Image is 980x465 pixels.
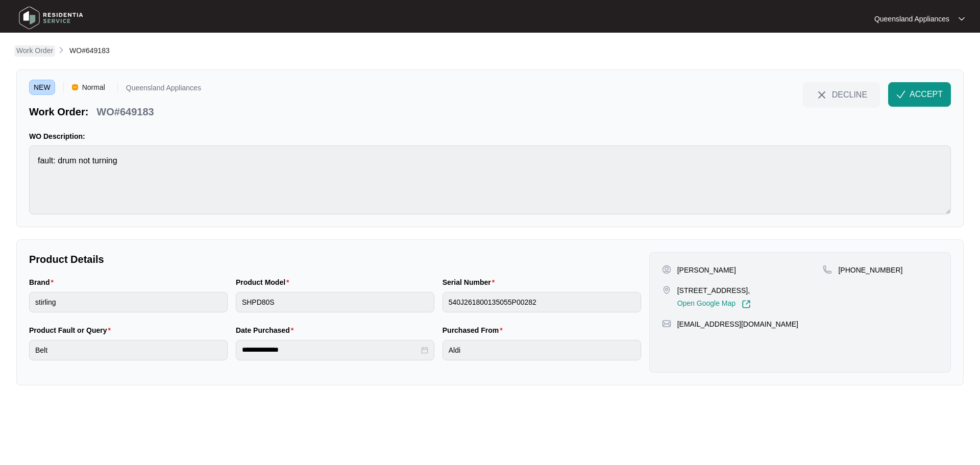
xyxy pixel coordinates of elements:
[959,16,965,21] img: dropdown arrow
[96,105,154,119] p: WO#649183
[29,131,951,141] p: WO Description:
[14,45,55,57] a: Work Order
[677,300,751,309] a: Open Google Map
[29,277,58,287] label: Brand
[888,82,951,107] button: check-IconACCEPT
[742,300,751,309] img: Link-External
[57,46,65,54] img: chevron-right
[896,90,905,99] img: check-Icon
[823,265,832,274] img: map-pin
[874,14,949,24] p: Queensland Appliances
[29,340,228,360] input: Product Fault or Query
[72,84,78,90] img: Vercel Logo
[126,84,201,95] p: Queensland Appliances
[816,89,828,101] img: close-Icon
[677,319,798,329] p: [EMAIL_ADDRESS][DOMAIN_NAME]
[910,88,943,101] span: ACCEPT
[29,292,228,312] input: Brand
[29,105,88,119] p: Work Order:
[236,325,298,335] label: Date Purchased
[662,265,671,274] img: user-pin
[15,3,87,33] img: residentia service logo
[443,292,641,312] input: Serial Number
[838,265,902,275] p: [PHONE_NUMBER]
[16,45,53,56] p: Work Order
[662,319,671,328] img: map-pin
[677,265,736,275] p: [PERSON_NAME]
[443,340,641,360] input: Purchased From
[29,252,641,266] p: Product Details
[236,277,293,287] label: Product Model
[662,285,671,295] img: map-pin
[69,46,110,55] span: WO#649183
[443,325,507,335] label: Purchased From
[677,285,751,296] p: [STREET_ADDRESS],
[78,80,109,95] span: Normal
[803,82,880,107] button: close-IconDECLINE
[242,345,419,355] input: Date Purchased
[443,277,499,287] label: Serial Number
[236,292,434,312] input: Product Model
[29,145,951,214] textarea: fault: drum not turning
[29,325,115,335] label: Product Fault or Query
[29,80,55,95] span: NEW
[832,89,867,100] span: DECLINE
